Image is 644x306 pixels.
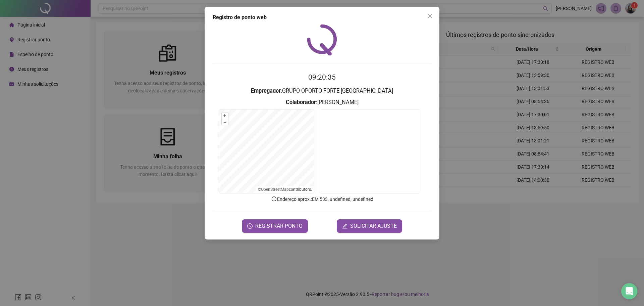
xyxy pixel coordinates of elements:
span: SOLICITAR AJUSTE [350,222,397,230]
img: QRPoint [307,24,337,55]
div: Registro de ponto web [213,13,431,21]
span: clock-circle [247,223,253,229]
div: Open Intercom Messenger [621,283,637,299]
strong: Colaborador [286,99,316,105]
time: 09:20:35 [308,73,336,81]
h3: : [PERSON_NAME] [213,98,431,107]
button: REGISTRAR PONTO [242,219,308,233]
p: Endereço aprox. : EM 533, undefined, undefined [213,195,431,203]
li: © contributors. [258,187,312,192]
span: edit [342,223,347,229]
span: close [427,13,433,19]
strong: Empregador [251,88,281,94]
button: Close [425,11,435,21]
h3: : GRUPO OPORTO FORTE [GEOGRAPHIC_DATA] [213,87,431,95]
button: + [222,113,228,119]
a: OpenStreetMap [261,187,289,192]
button: – [222,119,228,126]
span: info-circle [271,196,277,202]
span: REGISTRAR PONTO [255,222,303,230]
button: editSOLICITAR AJUSTE [337,219,402,233]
